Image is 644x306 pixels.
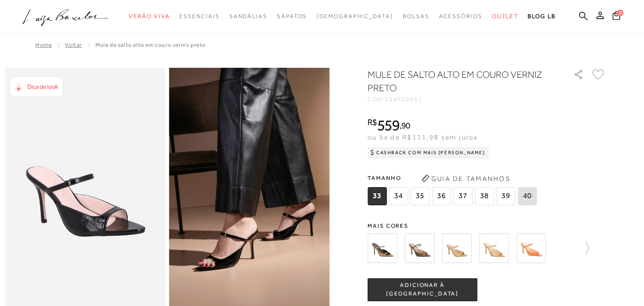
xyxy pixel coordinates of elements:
span: Essenciais [179,13,219,20]
a: noSubCategoriesText [492,8,519,25]
span: BLOG LB [528,13,555,20]
span: 33 [368,187,387,205]
span: 134700051 [385,96,423,103]
span: 38 [475,187,494,205]
span: Verão Viva [129,13,170,20]
span: 90 [401,120,410,130]
a: Home [35,42,51,48]
a: noSubCategoriesText [439,8,482,25]
a: noSubCategoriesText [317,8,393,25]
a: noSubCategoriesText [229,8,267,25]
img: MULE DE SALTO ALTO EM COURO NOBUCK ONÇA [368,233,397,263]
img: MULE DE SALTO ALTO EM COURO VERNIZ BEGE ARGILA [479,233,509,263]
span: Tamanho [368,171,539,185]
span: 34 [389,187,408,205]
span: 35 [410,187,429,205]
span: 36 [432,187,451,205]
div: CÓD: [368,96,558,102]
a: noSubCategoriesText [179,8,219,25]
a: noSubCategoriesText [129,8,170,25]
span: Sapatos [277,13,307,20]
span: 39 [496,187,515,205]
span: Outlet [492,13,519,20]
img: MULE DE SALTO ALTO EM COURO VERNIZ BEGE AREIA [442,233,471,263]
i: , [399,121,410,130]
span: Bolsas [403,13,429,20]
button: 0 [610,11,623,23]
img: MULE DE SALTO ALTO EM COURO VERNIZ LARANJA SUNSET [516,233,546,263]
a: BLOG LB [528,8,555,25]
button: ADICIONAR À [GEOGRAPHIC_DATA] [368,278,477,301]
span: [DEMOGRAPHIC_DATA] [317,13,393,20]
span: Dica de look [27,83,58,90]
span: Mais cores [368,223,606,229]
span: 559 [377,116,399,134]
a: Voltar [65,42,82,48]
button: Guia de Tamanhos [418,171,513,186]
span: ADICIONAR À [GEOGRAPHIC_DATA] [368,281,477,298]
a: noSubCategoriesText [277,8,307,25]
span: 37 [453,187,472,205]
h1: MULE DE SALTO ALTO EM COURO VERNIZ PRETO [368,68,546,95]
img: MULE DE SALTO ALTO EM COURO VERDE TOMILHO [405,233,434,263]
span: ou 5x de R$111,98 sem juros [368,133,478,141]
span: 40 [518,187,537,205]
span: MULE DE SALTO ALTO EM COURO VERNIZ PRETO [95,42,206,48]
span: 0 [617,10,624,16]
i: R$ [368,118,377,127]
div: Cashback com Mais [PERSON_NAME] [368,147,489,158]
span: Acessórios [439,13,482,20]
span: Sandálias [229,13,267,20]
a: noSubCategoriesText [403,8,429,25]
